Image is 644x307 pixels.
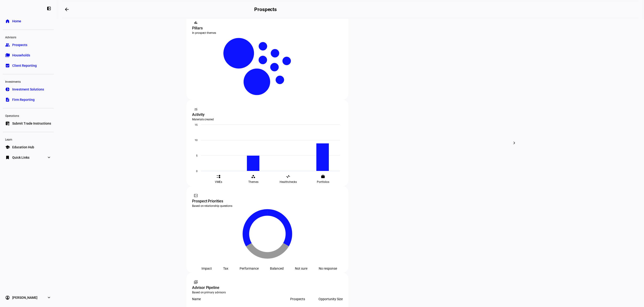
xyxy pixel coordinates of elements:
[192,291,343,294] div: Based on primary advisors
[3,51,54,60] a: folder_copyHouseholds
[305,297,343,301] div: Opportunity Size
[5,121,10,126] eth-mat-symbol: list_alt_add
[193,20,198,25] mat-icon: bar_chart
[5,87,10,92] eth-mat-symbol: pie_chart
[240,267,259,270] div: Performance
[321,174,325,179] eth-mat-symbol: work
[193,107,198,111] mat-icon: monitoring
[12,19,21,24] span: Home
[192,285,343,291] div: Advisor Pipeline
[254,7,277,12] h2: Prospects
[5,43,10,47] eth-mat-symbol: group
[3,78,54,85] div: Investments
[64,7,70,12] mat-icon: arrow_backwards
[12,63,37,68] span: Client Reporting
[192,112,343,118] div: Activity
[12,145,34,150] span: Education Hub
[192,198,343,204] div: Prospect Priorities
[295,267,307,270] div: Not sure
[195,123,197,126] text: 15
[47,6,51,11] eth-mat-symbol: left_panel_close
[193,280,198,284] mat-icon: switch_account
[248,180,258,184] span: Themes
[192,204,343,208] div: Based on relationship questions
[12,43,27,47] span: Prospects
[192,118,343,121] div: Materials created
[12,97,35,102] span: Firm Reporting
[5,145,10,150] eth-mat-symbol: school
[195,139,197,142] text: 10
[5,97,10,102] eth-mat-symbol: description
[280,180,297,184] span: Healthchecks
[12,295,37,300] span: [PERSON_NAME]
[47,295,51,300] eth-mat-symbol: expand_more
[251,174,255,179] eth-mat-symbol: workspaces
[192,297,267,301] div: Name
[5,63,10,68] eth-mat-symbol: bid_landscape
[3,61,54,70] a: bid_landscapeClient Reporting
[196,154,197,157] text: 5
[193,193,198,198] mat-icon: fact_check
[3,34,54,40] div: Advisors
[12,87,44,92] span: Investment Solutions
[3,16,54,26] a: homeHome
[3,112,54,119] div: Operations
[3,95,54,104] a: descriptionFirm Reporting
[12,121,51,126] span: Submit Trade Instructions
[286,174,290,179] eth-mat-symbol: vital_signs
[3,85,54,94] a: pie_chartInvestment Solutions
[201,267,212,270] div: Impact
[5,19,10,24] eth-mat-symbol: home
[5,155,10,160] eth-mat-symbol: bookmark
[3,136,54,142] div: Learn
[47,155,51,160] eth-mat-symbol: expand_more
[511,140,517,146] mat-icon: chevron_right
[12,155,29,160] span: Quick Links
[192,31,343,35] div: In prospect themes
[317,180,329,184] span: Portfolios
[5,53,10,58] eth-mat-symbol: folder_copy
[215,180,222,184] span: VMEs
[12,53,30,58] span: Households
[192,25,343,31] div: Pillars
[319,267,337,270] div: No response
[216,174,221,179] eth-mat-symbol: event_list
[267,297,305,301] div: Prospects
[3,40,54,50] a: groupProspects
[223,267,228,270] div: Tax
[5,295,10,300] eth-mat-symbol: account_circle
[270,267,284,270] div: Balanced
[196,170,197,173] text: 0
